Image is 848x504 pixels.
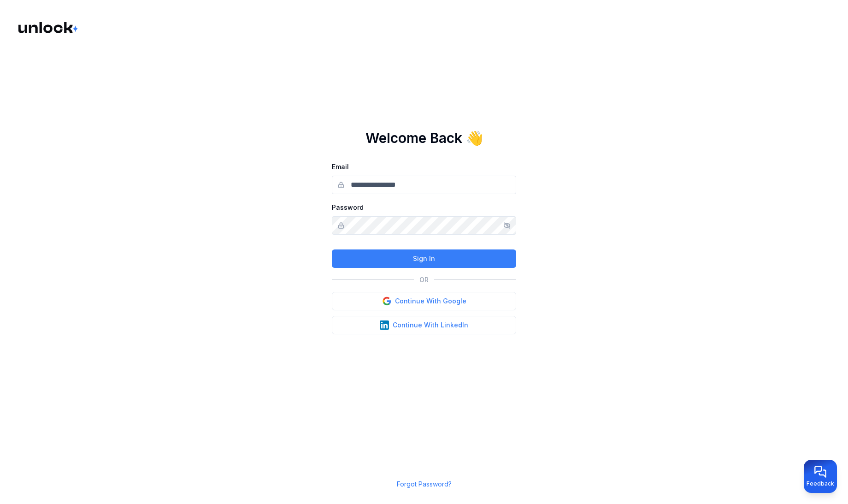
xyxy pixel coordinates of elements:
span: Feedback [807,480,834,487]
button: Show/hide password [503,222,511,229]
label: Password [332,203,364,211]
img: Logo [18,22,79,33]
button: Continue With Google [332,292,516,310]
a: Forgot Password? [397,480,452,488]
p: OR [419,275,429,285]
label: Email [332,163,349,171]
h1: Welcome Back 👋 [365,130,483,146]
button: Continue With LinkedIn [332,316,516,334]
button: Sign In [332,249,516,268]
button: Provide feedback [804,460,837,493]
